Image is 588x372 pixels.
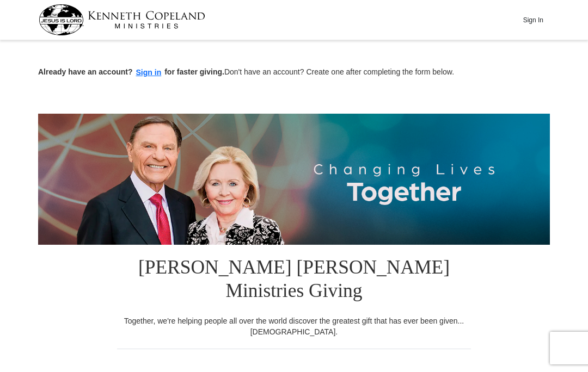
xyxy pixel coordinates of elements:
[117,315,471,337] div: Together, we're helping people all over the world discover the greatest gift that has ever been g...
[39,4,205,35] img: kcm-header-logo.svg
[38,66,550,79] p: Don't have an account? Create one after completing the form below.
[117,245,471,315] h1: [PERSON_NAME] [PERSON_NAME] Ministries Giving
[133,66,165,79] button: Sign in
[38,67,224,76] strong: Already have an account? for faster giving.
[517,11,549,28] button: Sign In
